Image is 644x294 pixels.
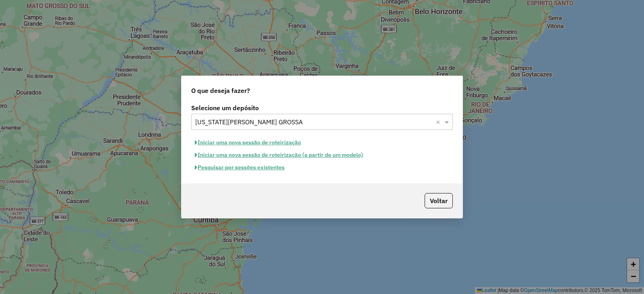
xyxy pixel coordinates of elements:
button: Voltar [425,193,453,208]
button: Iniciar uma nova sessão de roteirização [191,136,305,149]
label: Selecione um depósito [191,103,453,113]
button: Iniciar uma nova sessão de roteirização (a partir de um modelo) [191,149,367,161]
span: Clear all [436,117,443,127]
span: O que deseja fazer? [191,86,250,95]
button: Pesquisar por sessões existentes [191,161,288,174]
